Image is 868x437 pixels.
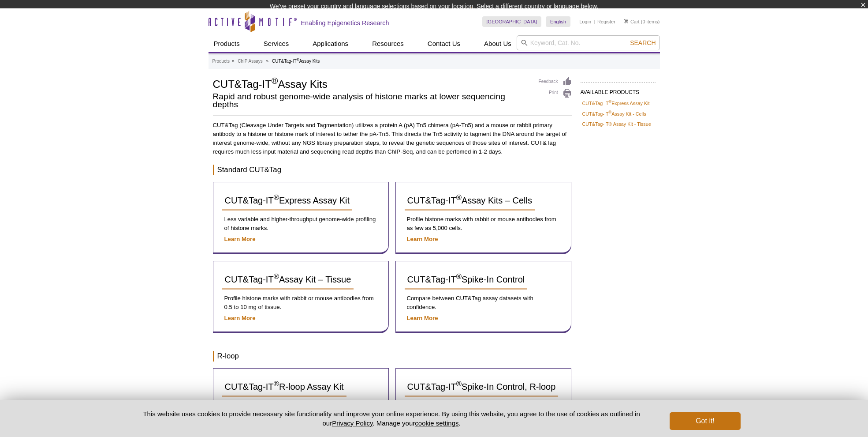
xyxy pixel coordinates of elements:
[222,294,380,312] p: Profile histone marks with rabbit or mouse antibodies from 0.5 to 10 mg of tissue.
[272,76,278,86] sup: ®
[307,35,354,52] a: Applications
[225,196,350,205] span: CUT&Tag-IT Express Assay Kit
[581,82,656,98] h2: AVAILABLE PRODUCTS
[274,380,279,388] sup: ®
[405,215,562,233] p: Profile histone marks with rabbit or mouse antibodies from as few as 5,000 cells.
[213,165,572,175] h3: Standard CUT&Tag
[274,273,279,281] sup: ®
[630,39,656,46] span: Search
[539,77,572,87] a: Feedback
[405,377,559,397] a: CUT&Tag-IT®Spike-In Control, R-loop
[224,236,256,242] a: Learn More
[128,409,656,428] p: This website uses cookies to provide necessary site functionality and improve your online experie...
[225,275,351,284] span: CUT&Tag-IT Assay Kit – Tissue
[517,35,660,50] input: Keyword, Cat. No.
[213,351,572,362] h3: R-loop
[624,19,640,25] a: Cart
[405,294,562,312] p: Compare between CUT&Tag assay datasets with confidence.
[213,93,530,109] h2: Rapid and robust genome-wide analysis of histone marks at lower sequencing depths
[222,191,352,211] a: CUT&Tag-IT®Express Assay Kit
[258,35,294,52] a: Services
[546,16,570,27] a: English
[482,16,542,27] a: [GEOGRAPHIC_DATA]
[238,57,263,65] a: ChIP Assays
[422,35,466,52] a: Contact Us
[456,273,462,281] sup: ®
[415,419,458,427] button: cookie settings
[407,275,525,284] span: CUT&Tag-IT Spike-In Control
[225,382,344,392] span: CUT&Tag-IT R-loop Assay Kit
[232,59,235,64] li: »
[471,7,495,27] img: Change Here
[301,19,389,27] h2: Enabling Epigenetics Research
[222,377,346,397] a: CUT&Tag-IT®R-loop Assay Kit
[609,110,612,114] sup: ®
[597,19,615,25] a: Register
[624,16,660,27] li: (0 items)
[272,59,320,64] li: CUT&Tag-IT Assay Kits
[274,194,279,202] sup: ®
[456,380,462,388] sup: ®
[222,215,380,233] p: Less variable and higher-throughput genome-wide profiling of histone marks.
[582,120,651,128] a: CUT&Tag-IT® Assay Kit - Tissue
[213,121,572,156] p: CUT&Tag (Cleavage Under Targets and Tagmentation) utilizes a protein A (pA) Tn5 chimera (pA-Tn5) ...
[479,35,517,52] a: About Us
[579,19,591,25] a: Login
[582,110,646,118] a: CUT&Tag-IT®Assay Kit - Cells
[405,270,528,290] a: CUT&Tag-IT®Spike-In Control
[213,77,530,90] h1: CUT&Tag-IT Assay Kits
[407,315,438,321] a: Learn More
[222,270,354,290] a: CUT&Tag-IT®Assay Kit – Tissue
[456,194,462,202] sup: ®
[609,99,612,104] sup: ®
[209,35,245,52] a: Products
[332,419,373,427] a: Privacy Policy
[297,57,299,62] sup: ®
[407,236,438,242] a: Learn More
[624,19,628,23] img: Your Cart
[539,89,572,98] a: Print
[407,382,556,392] span: CUT&Tag-IT Spike-In Control, R-loop
[582,99,650,107] a: CUT&Tag-IT®Express Assay Kit
[224,315,256,321] a: Learn More
[407,196,532,205] span: CUT&Tag-IT Assay Kits – Cells
[594,16,595,27] li: |
[212,57,230,65] a: Products
[266,59,269,64] li: »
[670,412,740,430] button: Got it!
[367,35,409,52] a: Resources
[627,39,658,47] button: Search
[405,191,535,211] a: CUT&Tag-IT®Assay Kits – Cells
